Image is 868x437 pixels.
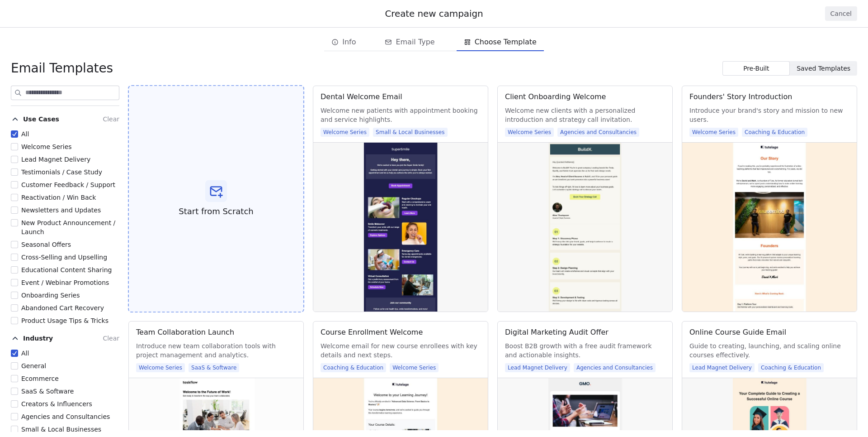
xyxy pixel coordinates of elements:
[11,180,18,189] button: Customer Feedback / Support
[11,331,119,349] button: IndustryClear
[689,341,849,360] span: Guide to creating, launching, and scaling online courses effectively.
[390,363,439,372] span: Welcome Series
[505,128,554,137] span: Welcome Series
[11,130,18,139] button: All
[321,327,423,338] div: Course Enrollment Welcome
[11,425,18,434] button: Small & Local Businesses
[11,316,18,325] button: Product Usage Tips & Tricks
[11,240,18,249] button: Seasonal Offers
[11,193,18,202] button: Reactivation / Win Back
[21,350,29,357] span: All
[21,206,101,214] span: Newsletters and Updates
[689,106,849,124] span: Introduce your brand's story and mission to new users.
[475,37,537,48] span: Choose Template
[11,130,119,325] div: Use CasesClear
[11,291,18,300] button: Onboarding Series
[689,327,786,338] div: Online Course Guide Email
[21,426,101,433] span: Small & Local Businesses
[23,115,59,124] span: Use Cases
[689,363,755,372] span: Lead Magnet Delivery
[21,266,112,274] span: Educational Content Sharing
[321,91,402,102] div: Dental Welcome Email
[11,60,113,77] span: Email Templates
[11,349,18,358] button: All
[21,362,46,370] span: General
[136,327,234,338] div: Team Collaboration Launch
[23,334,53,343] span: Industry
[11,399,18,408] button: Creators & Influencers
[505,363,570,372] span: Lead Magnet Delivery
[557,128,639,137] span: Agencies and Consultancies
[11,387,18,396] button: SaaS & Software
[21,375,59,382] span: Ecommerce
[825,6,857,21] button: Cancel
[21,130,29,138] span: All
[505,327,609,338] div: Digital Marketing Audit Offer
[574,363,656,372] span: Agencies and Consultancies
[321,341,481,360] span: Welcome email for new course enrollees with key details and next steps.
[21,156,90,163] span: Lead Magnet Delivery
[11,142,18,151] button: Welcome Series
[505,106,665,124] span: Welcome new clients with a personalized introduction and strategy call invitation.
[689,128,738,137] span: Welcome Series
[21,254,107,261] span: Cross-Selling and Upselling
[11,265,18,274] button: Educational Content Sharing
[11,303,18,312] button: Abandoned Cart Recovery
[321,106,481,124] span: Welcome new patients with appointment booking and service highlights.
[103,333,119,344] button: Clear
[742,128,807,137] span: Coaching & Education
[373,128,448,137] span: Small & Local Businesses
[11,374,18,383] button: Ecommerce
[21,168,102,176] span: Testimonials / Case Study
[21,181,115,188] span: Customer Feedback / Support
[136,341,296,360] span: Introduce new team collaboration tools with project management and analytics.
[11,412,18,421] button: Agencies and Consultancies
[396,37,434,48] span: Email Type
[689,91,792,102] div: Founders' Story Introduction
[797,64,850,73] span: Saved Templates
[321,363,386,372] span: Coaching & Education
[136,363,185,372] span: Welcome Series
[505,341,665,360] span: Boost B2B growth with a free audit framework and actionable insights.
[21,304,104,312] span: Abandoned Cart Recovery
[342,37,356,48] span: Info
[21,317,108,324] span: Product Usage Tips & Tricks
[21,194,96,201] span: Reactivation / Win Back
[103,114,119,125] button: Clear
[11,278,18,287] button: Event / Webinar Promotions
[505,91,606,102] div: Client Onboarding Welcome
[179,206,253,217] span: Start from Scratch
[21,292,80,299] span: Onboarding Series
[758,363,824,372] span: Coaching & Education
[11,253,18,262] button: Cross-Selling and Upselling
[21,219,115,235] span: New Product Announcement / Launch
[103,335,119,342] span: Clear
[11,7,857,20] div: Create new campaign
[11,155,18,164] button: Lead Magnet Delivery
[11,111,119,130] button: Use CasesClear
[21,241,71,248] span: Seasonal Offers
[11,218,18,227] button: New Product Announcement / Launch
[103,115,119,123] span: Clear
[21,143,72,150] span: Welcome Series
[11,361,18,370] button: General
[324,33,544,51] div: email creation steps
[11,206,18,215] button: Newsletters and Updates
[189,363,239,372] span: SaaS & Software
[321,128,369,137] span: Welcome Series
[21,413,110,420] span: Agencies and Consultancies
[21,279,109,286] span: Event / Webinar Promotions
[21,400,92,408] span: Creators & Influencers
[11,168,18,177] button: Testimonials / Case Study
[21,388,74,395] span: SaaS & Software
